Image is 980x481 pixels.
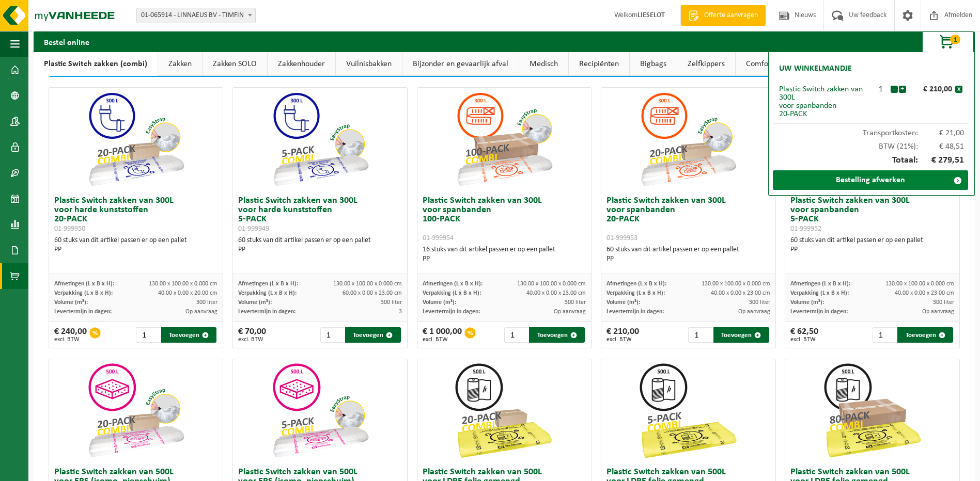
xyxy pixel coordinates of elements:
[774,151,969,170] div: Totaal:
[790,245,954,254] div: PP
[873,327,897,343] input: 1
[238,196,402,233] h3: Plastic Switch zakken van 300L voor harde kunststoffen 5-PACK
[790,225,821,233] span: 01-999952
[504,327,528,343] input: 1
[711,290,770,296] span: 40.00 x 0.00 x 23.00 cm
[569,52,629,76] a: Recipiënten
[238,290,297,296] span: Verpakking (L x B x H):
[517,281,586,287] span: 130.00 x 100.00 x 0.000 cm
[54,299,88,306] span: Volume (m³):
[736,52,816,76] a: Comfort artikelen
[423,254,586,264] div: PP
[680,5,766,26] a: Offerte aanvragen
[790,236,954,254] div: 60 stuks van dit artikel passen er op een pallet
[345,327,401,343] button: Toevoegen
[677,52,735,76] a: Zelfkippers
[565,299,586,306] span: 300 liter
[790,290,849,296] span: Verpakking (L x B x H):
[774,57,857,80] h2: Uw winkelmandje
[423,336,462,343] span: excl. BTW
[402,52,519,76] a: Bijzonder en gevaarlijk afval
[606,290,665,296] span: Verpakking (L x B x H):
[702,281,770,287] span: 130.00 x 100.00 x 0.000 cm
[774,137,969,151] div: BTW (21%):
[899,86,906,93] button: +
[519,52,568,76] a: Medisch
[343,290,402,296] span: 60.00 x 0.00 x 23.00 cm
[336,52,402,76] a: Vuilnisbakken
[381,299,402,306] span: 300 liter
[158,52,202,76] a: Zakken
[790,327,818,343] div: € 62,50
[606,254,770,264] div: PP
[423,309,480,315] span: Levertermijn in dagen:
[423,327,462,343] div: € 1 000,00
[84,88,188,191] img: 01-999950
[238,336,266,343] span: excl. BTW
[933,299,954,306] span: 300 liter
[136,8,256,23] span: 01-065914 - LINNAEUS BV - TIMFIN
[554,309,586,315] span: Op aanvraag
[54,281,114,287] span: Afmetingen (L x B x H):
[955,86,962,93] button: x
[773,170,968,190] a: Bestelling afwerken
[606,234,637,242] span: 01-999953
[238,309,295,315] span: Levertermijn in dagen:
[891,86,898,93] button: -
[238,327,266,343] div: € 70,00
[238,299,272,306] span: Volume (m³):
[790,309,848,315] span: Levertermijn in dagen:
[54,290,113,296] span: Verpakking (L x B x H):
[702,10,760,21] span: Offerte aanvragen
[423,290,481,296] span: Verpakking (L x B x H):
[774,124,969,137] div: Transportkosten:
[688,327,712,343] input: 1
[922,309,954,315] span: Op aanvraag
[54,196,218,233] h3: Plastic Switch zakken van 300L voor harde kunststoffen 20-PACK
[918,142,965,151] span: € 48,51
[895,290,954,296] span: 40.00 x 0.00 x 23.00 cm
[399,309,402,315] span: 3
[790,196,954,233] h3: Plastic Switch zakken van 300L voor spanbanden 5-PACK
[54,336,87,343] span: excl. BTW
[636,359,740,462] img: 01-999963
[423,245,586,264] div: 16 stuks van dit artikel passen er op een pallet
[269,88,372,191] img: 01-999949
[158,290,217,296] span: 40.00 x 0.00 x 20.00 cm
[606,281,666,287] span: Afmetingen (L x B x H):
[54,245,218,254] div: PP
[922,31,974,52] button: 1
[34,52,158,76] a: Plastic Switch zakken (combi)
[54,225,85,233] span: 01-999950
[897,327,953,343] button: Toevoegen
[423,299,456,306] span: Volume (m³):
[821,359,924,462] img: 01-999968
[713,327,769,343] button: Toevoegen
[423,281,483,287] span: Afmetingen (L x B x H):
[136,327,160,343] input: 1
[320,327,345,343] input: 1
[790,336,818,343] span: excl. BTW
[196,299,217,306] span: 300 liter
[34,31,100,52] h2: Bestel online
[909,85,955,93] div: € 210,00
[779,85,872,118] div: Plastic Switch zakken van 300L voor spanbanden 20-PACK
[453,359,556,462] img: 01-999964
[54,236,218,254] div: 60 stuks van dit artikel passen er op een pallet
[790,281,850,287] span: Afmetingen (L x B x H):
[238,281,298,287] span: Afmetingen (L x B x H):
[606,309,664,315] span: Levertermijn in dagen:
[790,299,824,306] span: Volume (m³):
[238,225,269,233] span: 01-999949
[606,299,640,306] span: Volume (m³):
[606,327,639,343] div: € 210,00
[630,52,677,76] a: Bigbags
[423,234,454,242] span: 01-999954
[161,327,217,343] button: Toevoegen
[238,236,402,254] div: 60 stuks van dit artikel passen er op een pallet
[606,336,639,343] span: excl. BTW
[637,11,665,19] strong: LIESELOT
[137,8,255,23] span: 01-065914 - LINNAEUS BV - TIMFIN
[918,129,965,137] span: € 21,00
[749,299,770,306] span: 300 liter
